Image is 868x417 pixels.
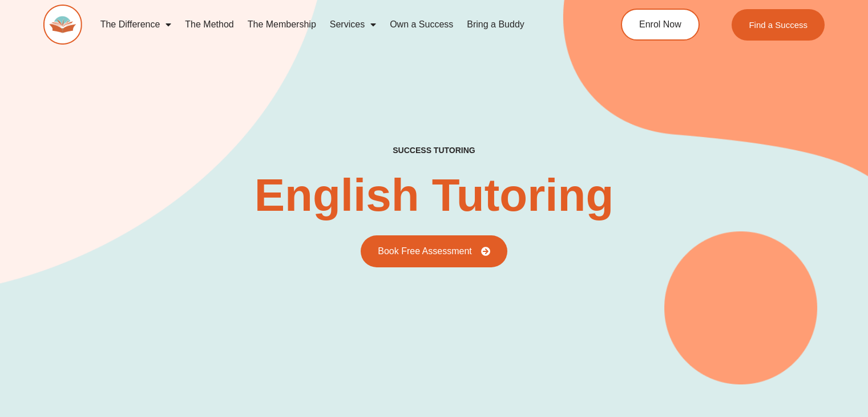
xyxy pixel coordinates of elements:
h2: English Tutoring [255,173,614,218]
a: Enrol Now [621,9,700,41]
a: Book Free Assessment [361,235,507,267]
h2: success tutoring [393,145,475,155]
a: Services [323,11,383,38]
a: Find a Success [732,9,825,41]
span: Book Free Assessment [378,247,472,256]
span: Find a Success [749,21,808,29]
a: The Method [178,11,240,38]
a: Own a Success [383,11,460,38]
span: Enrol Now [639,20,681,29]
a: Bring a Buddy [460,11,531,38]
nav: Menu [94,11,576,38]
a: The Difference [94,11,179,38]
a: The Membership [241,11,323,38]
